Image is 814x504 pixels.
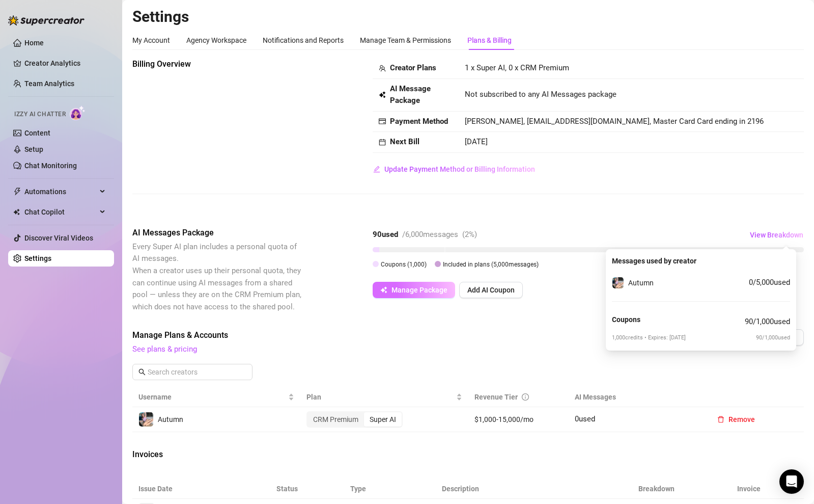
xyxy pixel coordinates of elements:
[364,412,402,427] div: Super AI
[612,315,640,324] strong: Coupons
[263,35,344,46] div: Notifications and Reports
[756,333,790,342] span: 90 / 1,000 used
[24,79,74,88] a: Team Analytics
[612,333,686,342] span: 1,000 credits • Expires: [DATE]
[139,412,153,427] img: Autumn
[390,63,436,72] strong: Creator Plans
[628,279,654,287] span: Autumn
[132,448,303,461] span: Invoices
[132,344,197,354] a: See plans & pricing
[24,234,93,242] a: Discover Viral Videos
[693,479,804,499] th: Invoice
[373,230,398,239] strong: 90 used
[132,479,270,499] th: Issue Date
[8,15,85,25] img: logo-BBDzfeDw.svg
[379,139,386,146] span: calendar
[24,183,97,200] span: Automations
[779,469,804,494] div: Open Intercom Messenger
[749,277,790,289] span: 0 / 5,000 used
[612,257,696,265] strong: Messages used by creator
[465,89,616,101] span: Not subscribed to any AI Messages package
[70,105,86,120] img: AI Chatter
[575,414,595,423] span: 0 used
[749,227,804,243] button: View Breakdown
[709,411,763,428] button: Remove
[745,316,790,328] span: 90 / 1,000 used
[443,261,539,268] span: Included in plans ( 5,000 messages)
[14,110,66,119] span: Izzy AI Chatter
[132,35,170,46] div: My Account
[13,188,21,196] span: thunderbolt
[132,227,303,239] span: AI Messages Package
[462,230,477,239] span: ( 2 %)
[402,230,458,239] span: / 6,000 messages
[620,479,694,499] th: Breakdown
[379,118,386,125] span: credit-card
[132,7,804,26] h2: Settings
[717,416,724,423] span: delete
[344,479,436,499] th: Type
[467,35,512,46] div: Plans & Billing
[24,39,44,47] a: Home
[373,282,455,298] button: Manage Package
[612,277,624,288] img: Autumn
[373,166,380,173] span: edit
[381,261,427,268] span: Coupons ( 1,000 )
[360,35,451,46] div: Manage Team & Permissions
[465,63,569,72] span: 1 x Super AI, 0 x CRM Premium
[24,145,43,153] a: Setup
[306,411,403,428] div: segmented control
[186,35,246,46] div: Agency Workspace
[467,286,515,294] span: Add AI Coupon
[390,117,448,126] strong: Payment Method
[158,415,183,423] span: Autumn
[138,368,146,376] span: search
[24,162,77,170] a: Chat Monitoring
[522,393,529,401] span: info-circle
[436,479,620,499] th: Description
[728,415,755,423] span: Remove
[132,242,301,311] span: Every Super AI plan includes a personal quota of AI messages. When a creator uses up their person...
[300,387,468,407] th: Plan
[24,55,106,71] a: Creator Analytics
[13,208,20,216] img: Chat Copilot
[390,84,431,105] strong: AI Message Package
[465,117,764,126] span: [PERSON_NAME], [EMAIL_ADDRESS][DOMAIN_NAME], Master Card Card ending in 2196
[132,58,303,70] span: Billing Overview
[379,65,386,72] span: team
[24,129,50,137] a: Content
[373,161,536,177] button: Update Payment Method or Billing Information
[307,412,364,427] div: CRM Premium
[132,387,300,407] th: Username
[384,165,535,173] span: Update Payment Method or Billing Information
[138,391,286,403] span: Username
[459,282,523,298] button: Add AI Coupon
[24,204,97,220] span: Chat Copilot
[306,391,454,403] span: Plan
[468,407,569,432] td: $1,000-15,000/mo
[391,286,447,294] span: Manage Package
[148,366,238,378] input: Search creators
[474,393,518,401] span: Revenue Tier
[465,137,488,146] span: [DATE]
[24,254,51,262] a: Settings
[390,137,419,146] strong: Next Bill
[132,329,666,341] span: Manage Plans & Accounts
[270,479,344,499] th: Status
[569,387,703,407] th: AI Messages
[750,231,803,239] span: View Breakdown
